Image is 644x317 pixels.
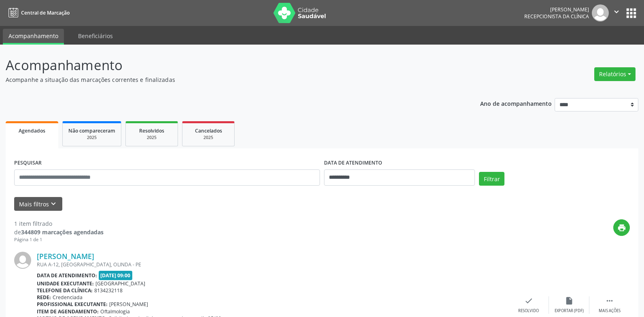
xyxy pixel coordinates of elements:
[14,197,62,211] button: Mais filtroskeyboard_arrow_down
[6,6,70,19] a: Central de Marcação
[19,127,45,134] span: Agendados
[37,272,97,279] b: Data de atendimento:
[99,271,133,280] span: [DATE] 09:00
[14,157,42,169] label: PESQUISAR
[131,135,172,141] div: 2025
[479,172,504,186] button: Filtrar
[612,7,621,16] i: 
[3,29,64,45] a: Acompanhamento
[599,308,621,314] div: Mais ações
[37,252,94,261] a: [PERSON_NAME]
[37,280,94,287] b: Unidade executante:
[94,287,123,294] span: 8134232118
[188,135,229,141] div: 2025
[617,223,626,232] i: print
[21,9,70,16] span: Central de Marcação
[480,98,552,108] p: Ano de acompanhamento
[49,199,58,208] i: keyboard_arrow_down
[524,296,533,305] i: check
[21,228,104,236] strong: 344809 marcações agendadas
[565,296,574,305] i: insert_drive_file
[109,301,148,308] span: [PERSON_NAME]
[37,294,51,301] b: Rede:
[594,67,636,81] button: Relatórios
[518,308,539,314] div: Resolvido
[6,75,449,84] p: Acompanhe a situação das marcações correntes e finalizadas
[37,301,108,308] b: Profissional executante:
[592,4,609,21] img: img
[139,127,164,134] span: Resolvidos
[53,294,83,301] span: Credenciada
[555,308,584,314] div: Exportar (PDF)
[524,6,589,13] div: [PERSON_NAME]
[613,219,630,236] button: print
[624,6,638,20] button: apps
[95,280,145,287] span: [GEOGRAPHIC_DATA]
[524,13,589,20] span: Recepcionista da clínica
[14,236,104,243] div: Página 1 de 1
[14,219,104,228] div: 1 item filtrado
[37,287,93,294] b: Telefone da clínica:
[100,308,130,315] span: Oftalmologia
[14,228,104,236] div: de
[68,135,115,141] div: 2025
[324,157,382,169] label: DATA DE ATENDIMENTO
[37,261,508,268] div: RUA A-12, [GEOGRAPHIC_DATA], OLINDA - PE
[609,4,624,21] button: 
[72,29,119,43] a: Beneficiários
[195,127,222,134] span: Cancelados
[605,296,614,305] i: 
[68,127,115,134] span: Não compareceram
[6,55,449,75] p: Acompanhamento
[14,252,31,269] img: img
[37,308,99,315] b: Item de agendamento:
